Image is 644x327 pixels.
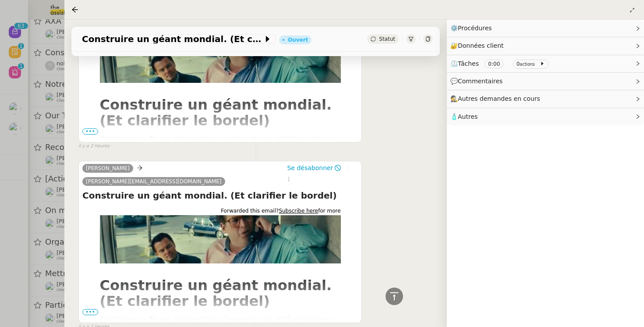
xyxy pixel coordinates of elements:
[82,128,98,135] span: •••
[100,277,332,309] a: Construire un géant mondial. (Et clarifier le bordel)
[86,178,222,185] span: [PERSON_NAME][EMAIL_ADDRESS][DOMAIN_NAME]
[279,208,318,214] a: Subscribe here
[517,61,520,67] span: 0
[485,60,503,68] nz-tag: 0:00
[450,23,496,33] span: ⚙️
[450,113,478,120] span: 🧴
[458,78,502,85] span: Commentaires
[458,25,492,32] span: Procédures
[287,163,333,172] span: Se désabonner
[458,95,540,102] span: Autres demandes en cours
[447,37,644,54] div: 🔐Données client
[82,164,133,172] a: [PERSON_NAME]
[458,42,504,49] span: Données client
[78,142,110,150] span: il y a 2 heures
[100,97,341,224] div: Post header
[288,37,308,43] div: Ouvert
[82,35,263,43] span: Construire un géant mondial. (Et clarifier le bordel)
[447,90,644,107] div: 🕵️Autres demandes en cours
[379,36,395,42] span: Statut
[100,96,332,129] a: Construire un géant mondial. (Et clarifier le bordel)
[284,163,344,173] button: Se désabonner
[82,189,358,202] h4: Construire un géant mondial. (Et clarifier le bordel)
[458,113,478,120] span: Autres
[450,60,552,67] span: ⏲️
[450,78,506,85] span: 💬
[100,134,341,155] h3: Disclaimer : Tu ne deviendras sûrement pas millionnaire en lisant cette newsletter, désolé.
[447,108,644,125] div: 🧴Autres
[458,60,479,67] span: Tâches
[450,95,544,102] span: 🕵️
[447,55,644,72] div: ⏲️Tâches 0:00 0actions
[82,309,98,315] span: •••
[447,20,644,37] div: ⚙️Procédures
[447,73,644,90] div: 💬Commentaires
[450,41,507,51] span: 🔐
[100,35,341,83] img: https%3A%2F%2Fsubstack-post-media.s3.amazonaws.com%2Fpublic%2Fimages%2Fee935ef4-8d6c-4b11-8dd8-83...
[221,208,340,214] span: Forwarded this email? for more
[100,215,341,263] img: https%3A%2F%2Fsubstack-post-media.s3.amazonaws.com%2Fpublic%2Fimages%2Fee935ef4-8d6c-4b11-8dd8-83...
[520,62,535,67] small: actions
